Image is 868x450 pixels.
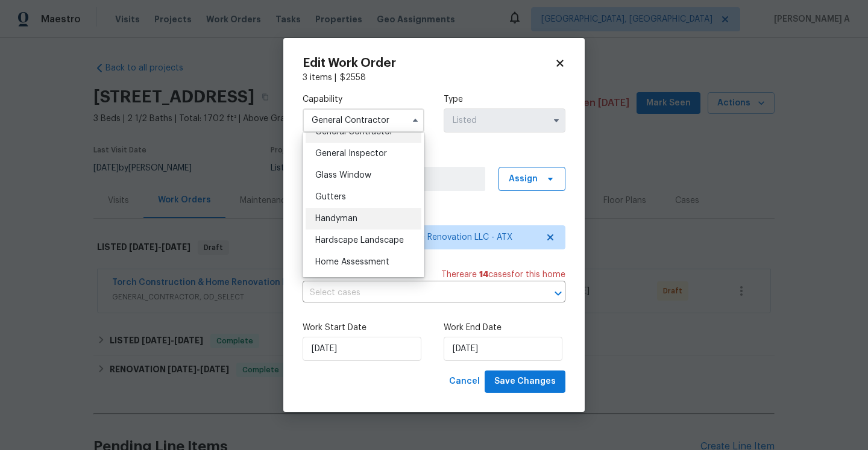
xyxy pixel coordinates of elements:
[441,269,565,281] span: There are case s for this home
[494,374,556,389] span: Save Changes
[444,108,565,133] input: Select...
[303,284,532,302] input: Select cases
[315,258,389,266] span: Home Assessment
[303,337,421,361] input: M/D/YYYY
[315,193,346,201] span: Gutters
[315,214,357,223] span: Handyman
[444,93,565,105] label: Type
[303,152,565,164] label: Work Order Manager
[479,270,488,279] span: 14
[303,57,555,69] h2: Edit Work Order
[303,322,424,334] label: Work Start Date
[340,73,366,82] span: $ 2558
[315,236,404,245] span: Hardscape Landscape
[313,231,538,243] span: Torch Construction & Home Renovation LLC - ATX
[449,374,480,389] span: Cancel
[303,72,565,84] div: 3 items |
[315,149,387,158] span: General Inspector
[509,173,538,185] span: Assign
[303,210,565,222] label: Trade Partner
[550,285,567,302] button: Open
[485,370,565,393] button: Save Changes
[444,370,485,393] button: Cancel
[444,337,562,361] input: M/D/YYYY
[315,171,371,180] span: Glass Window
[303,93,424,105] label: Capability
[444,322,565,334] label: Work End Date
[549,113,564,128] button: Show options
[303,108,424,133] input: Select...
[408,113,423,128] button: Hide options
